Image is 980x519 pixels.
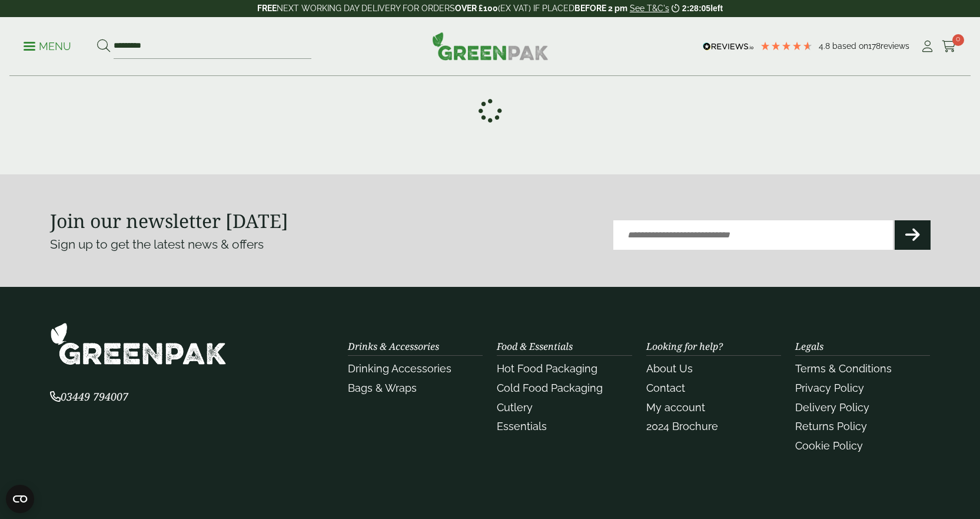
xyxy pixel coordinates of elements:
[819,41,832,51] span: 4.8
[795,382,864,394] a: Privacy Policy
[832,41,868,51] span: Based on
[24,39,71,51] a: Menu
[50,389,128,404] span: 03449 794007
[50,208,288,233] strong: Join our newsletter [DATE]
[455,4,498,13] strong: OVER £100
[348,362,451,375] a: Drinking Accessories
[497,401,533,414] a: Cutlery
[710,4,723,13] span: left
[497,382,603,394] a: Cold Food Packaging
[703,42,754,51] img: REVIEWS.io
[760,41,813,51] div: 4.78 Stars
[920,41,935,52] i: My Account
[646,362,693,375] a: About Us
[24,39,71,54] p: Menu
[952,34,964,46] span: 0
[574,4,627,13] strong: BEFORE 2 pm
[50,235,446,254] p: Sign up to get the latest news & offers
[795,401,869,414] a: Delivery Policy
[630,4,669,13] a: See T&C's
[868,41,881,51] span: 178
[795,439,863,452] a: Cookie Policy
[881,41,909,51] span: reviews
[646,382,685,394] a: Contact
[646,401,705,414] a: My account
[942,41,956,52] i: Cart
[795,362,892,375] a: Terms & Conditions
[257,4,277,13] strong: FREE
[50,322,227,365] img: GreenPak Supplies
[348,382,417,394] a: Bags & Wraps
[646,420,718,432] a: 2024 Brochure
[942,38,956,55] a: 0
[432,32,549,60] img: GreenPak Supplies
[795,420,867,432] a: Returns Policy
[682,4,710,13] span: 2:28:05
[497,362,597,375] a: Hot Food Packaging
[497,420,547,432] a: Essentials
[50,392,128,403] a: 03449 794007
[6,485,34,513] button: Open CMP widget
